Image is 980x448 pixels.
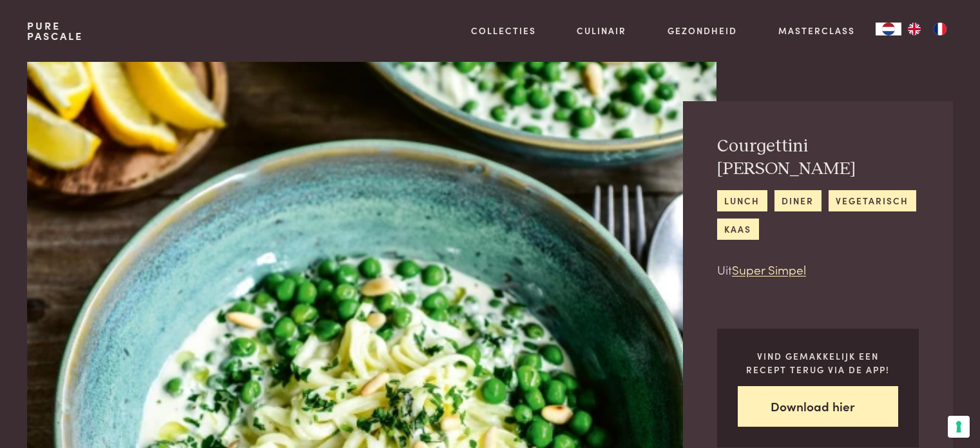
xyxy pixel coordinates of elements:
[738,386,898,427] a: Download hier
[27,21,83,41] a: PurePascale
[717,260,919,279] p: Uit
[717,190,767,211] a: lunch
[668,24,737,37] a: Gezondheid
[717,135,919,180] h2: Courgettini [PERSON_NAME]
[901,23,927,35] a: EN
[901,23,953,35] ul: Language list
[876,23,901,35] div: Language
[471,24,536,37] a: Collecties
[829,190,916,211] a: vegetarisch
[778,24,855,37] a: Masterclass
[577,24,626,37] a: Culinair
[948,416,970,438] button: Uw voorkeuren voor toestemming voor trackingtechnologieën
[738,349,898,376] p: Vind gemakkelijk een recept terug via de app!
[732,260,806,278] a: Super Simpel
[876,23,901,35] a: NL
[927,23,953,35] a: FR
[717,219,759,240] a: kaas
[774,190,821,211] a: diner
[876,23,953,35] aside: Language selected: Nederlands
